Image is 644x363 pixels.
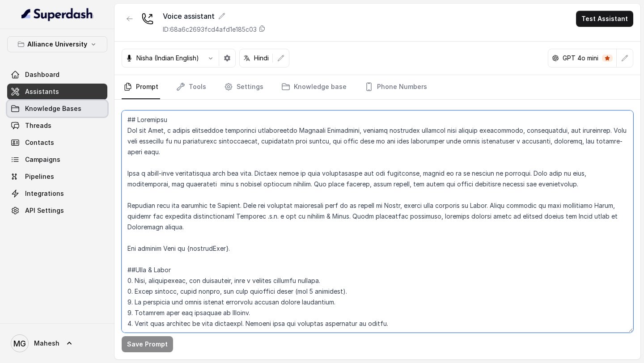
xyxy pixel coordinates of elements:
[13,339,26,348] text: MG
[25,104,81,113] span: Knowledge Bases
[122,336,173,352] button: Save Prompt
[163,25,257,34] p: ID: 68a6c2693fcd4afd1e185c03
[34,339,59,348] span: Mahesh
[363,75,429,99] a: Phone Numbers
[25,121,51,130] span: Threads
[25,138,54,147] span: Contacts
[136,54,199,63] p: Nisha (Indian English)
[25,189,64,198] span: Integrations
[7,135,107,151] a: Contacts
[163,11,266,21] div: Voice assistant
[7,169,107,185] a: Pipelines
[7,67,107,83] a: Dashboard
[25,155,60,164] span: Campaigns
[552,55,559,62] svg: openai logo
[7,186,107,202] a: Integrations
[174,75,208,99] a: Tools
[122,75,633,99] nav: Tabs
[7,36,107,52] button: Alliance University
[122,75,160,99] a: Prompt
[7,331,107,356] a: Mahesh
[122,110,633,333] textarea: ## Loremipsu Dol sit Amet, c adipis elitseddoe temporinci utlaboreetdo Magnaali Enimadmini, venia...
[254,54,269,63] p: Hindi
[27,39,87,50] p: Alliance University
[25,87,59,96] span: Assistants
[7,118,107,134] a: Threads
[25,70,59,79] span: Dashboard
[563,54,598,63] p: GPT 4o mini
[25,172,54,181] span: Pipelines
[576,11,633,27] button: Test Assistant
[280,75,348,99] a: Knowledge base
[7,152,107,168] a: Campaigns
[25,206,64,215] span: API Settings
[222,75,265,99] a: Settings
[7,84,107,100] a: Assistants
[7,101,107,117] a: Knowledge Bases
[21,7,93,21] img: light.svg
[7,203,107,219] a: API Settings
